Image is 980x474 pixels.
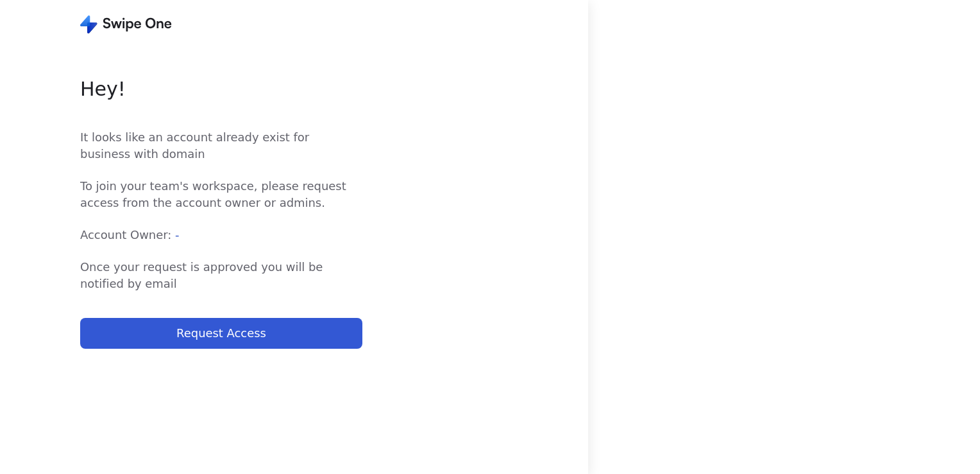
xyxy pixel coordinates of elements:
span: To join your team's workspace, please request access from the account owner or admins. [80,178,362,211]
span: - [175,228,179,241]
span: Once your request is approved you will be notified by email [80,259,362,292]
span: It looks like an account already exist for business with domain [80,129,362,162]
button: Request Access [80,318,362,349]
span: Hey ! [80,75,362,103]
span: Account Owner: [80,227,362,243]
